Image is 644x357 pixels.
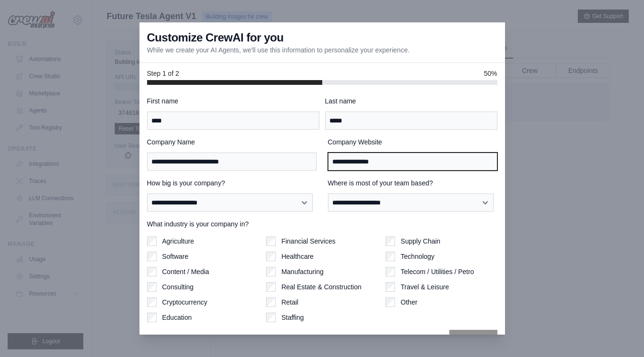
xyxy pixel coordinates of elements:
[401,282,449,292] label: Travel & Leisure
[449,330,497,351] button: Next
[281,282,361,292] label: Real Estate & Construction
[147,96,319,106] label: First name
[401,252,435,261] label: Technology
[162,313,192,322] label: Education
[147,137,317,147] label: Company Name
[328,178,497,188] label: Where is most of your team based?
[281,267,324,276] label: Manufacturing
[281,236,336,246] label: Financial Services
[401,267,474,276] label: Telecom / Utilities / Petro
[162,252,188,261] label: Software
[147,69,179,78] span: Step 1 of 2
[328,137,497,147] label: Company Website
[484,69,497,78] span: 50%
[162,282,194,292] label: Consulting
[147,45,410,55] p: While we create your AI Agents, we'll use this information to personalize your experience.
[281,313,304,322] label: Staffing
[147,30,284,45] h3: Customize CrewAI for you
[401,297,417,307] label: Other
[596,311,644,357] iframe: Chat Widget
[162,236,194,246] label: Agriculture
[147,178,317,188] label: How big is your company?
[325,96,497,106] label: Last name
[281,297,298,307] label: Retail
[281,252,314,261] label: Healthcare
[162,267,209,276] label: Content / Media
[162,297,208,307] label: Cryptocurrency
[401,236,440,246] label: Supply Chain
[147,219,497,229] label: What industry is your company in?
